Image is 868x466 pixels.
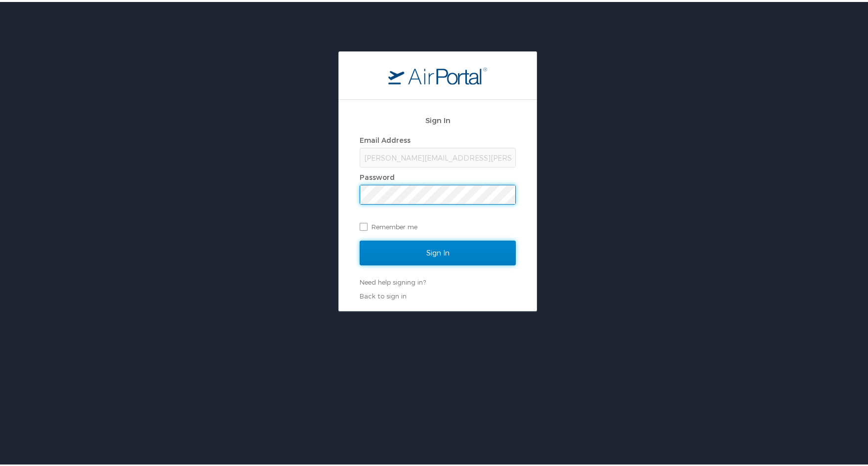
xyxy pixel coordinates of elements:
label: Remember me [360,217,516,232]
label: Email Address [360,134,411,142]
img: logo [388,65,487,83]
h2: Sign In [360,113,516,124]
a: Back to sign in [360,290,407,298]
input: Sign In [360,239,516,263]
a: Need help signing in? [360,276,426,284]
label: Password [360,171,395,179]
